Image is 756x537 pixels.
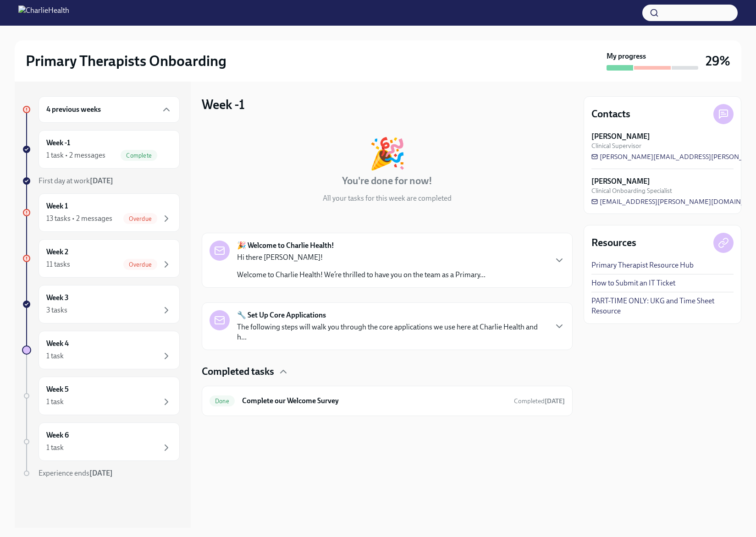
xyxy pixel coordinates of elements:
[46,138,70,148] h6: Week -1
[46,293,69,303] h6: Week 3
[46,443,64,453] div: 1 task
[123,215,157,222] span: Overdue
[22,176,180,186] a: First day at work[DATE]
[323,193,452,203] p: All your tasks for this week are completed
[46,214,112,224] div: 13 tasks • 2 messages
[22,193,180,232] a: Week 113 tasks • 2 messagesOverdue
[545,397,565,405] strong: [DATE]
[89,469,113,477] strong: [DATE]
[706,53,730,69] h3: 29%
[46,104,101,115] h6: 4 previous weeks
[46,150,105,160] div: 1 task • 2 messages
[242,396,507,406] h6: Complete our Welcome Survey
[123,261,157,268] span: Overdue
[591,176,650,186] strong: [PERSON_NAME]
[46,201,68,211] h6: Week 1
[26,52,226,70] h2: Primary Therapists Onboarding
[39,176,113,185] span: First day at work
[46,430,69,440] h6: Week 6
[514,397,565,405] span: Completed
[202,365,274,378] h4: Completed tasks
[22,422,180,461] a: Week 61 task
[202,96,245,113] h3: Week -1
[39,96,180,123] div: 4 previous weeks
[591,278,675,288] a: How to Submit an IT Ticket
[237,322,546,342] p: The following steps will walk you through the core applications we use here at Charlie Health and...
[591,142,641,150] span: Clinical Supervisor
[46,247,68,257] h6: Week 2
[90,176,113,185] strong: [DATE]
[46,259,70,269] div: 11 tasks
[46,339,69,349] h6: Week 4
[591,296,734,316] a: PART-TIME ONLY: UKG and Time Sheet Resource
[591,236,636,250] h4: Resources
[369,138,406,169] div: 🎉
[607,51,646,61] strong: My progress
[237,310,326,320] strong: 🔧 Set Up Core Applications
[210,398,235,405] span: Done
[22,331,180,369] a: Week 41 task
[514,397,565,405] span: August 13th, 2025 09:45
[202,365,573,378] div: Completed tasks
[39,469,113,477] span: Experience ends
[342,174,432,188] h4: You're done for now!
[121,152,157,159] span: Complete
[22,130,180,169] a: Week -11 task • 2 messagesComplete
[591,186,672,195] span: Clinical Onboarding Specialist
[237,270,486,280] p: Welcome to Charlie Health! We’re thrilled to have you on the team as a Primary...
[22,377,180,415] a: Week 51 task
[591,260,694,270] a: Primary Therapist Resource Hub
[591,132,650,142] strong: [PERSON_NAME]
[46,305,67,315] div: 3 tasks
[22,285,180,323] a: Week 33 tasks
[46,384,69,395] h6: Week 5
[210,394,565,408] a: DoneComplete our Welcome SurveyCompleted[DATE]
[237,241,334,251] strong: 🎉 Welcome to Charlie Health!
[22,239,180,278] a: Week 211 tasksOverdue
[18,5,69,20] img: CharlieHealth
[237,252,486,263] p: Hi there [PERSON_NAME]!
[591,107,630,121] h4: Contacts
[46,397,64,407] div: 1 task
[46,351,64,361] div: 1 task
